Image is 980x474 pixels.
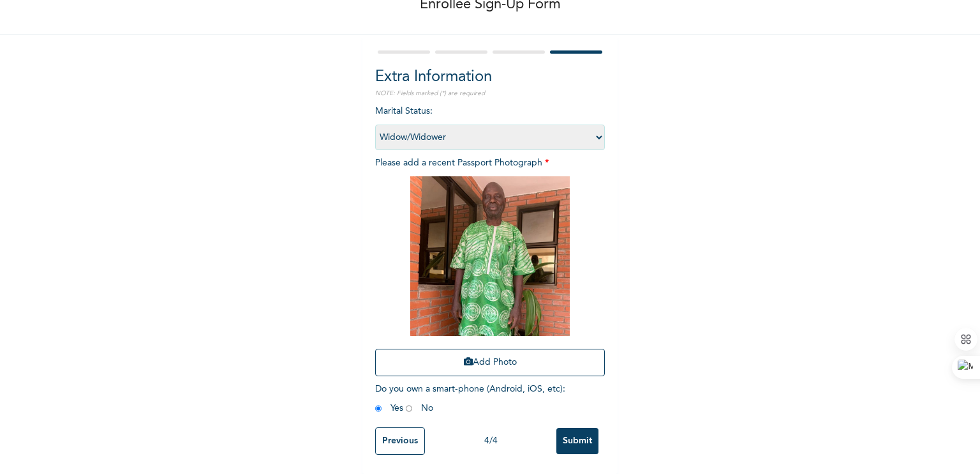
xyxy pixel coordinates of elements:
[375,66,605,89] h2: Extra Information
[375,385,565,413] span: Do you own a smart-phone (Android, iOS, etc) : Yes No
[375,107,605,142] span: Marital Status :
[375,349,605,376] button: Add Photo
[425,434,556,448] div: 4 / 4
[410,176,570,336] img: Crop
[375,427,425,455] input: Previous
[375,158,605,383] span: Please add a recent Passport Photograph
[375,89,605,98] p: NOTE: Fields marked (*) are required
[556,428,598,454] input: Submit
